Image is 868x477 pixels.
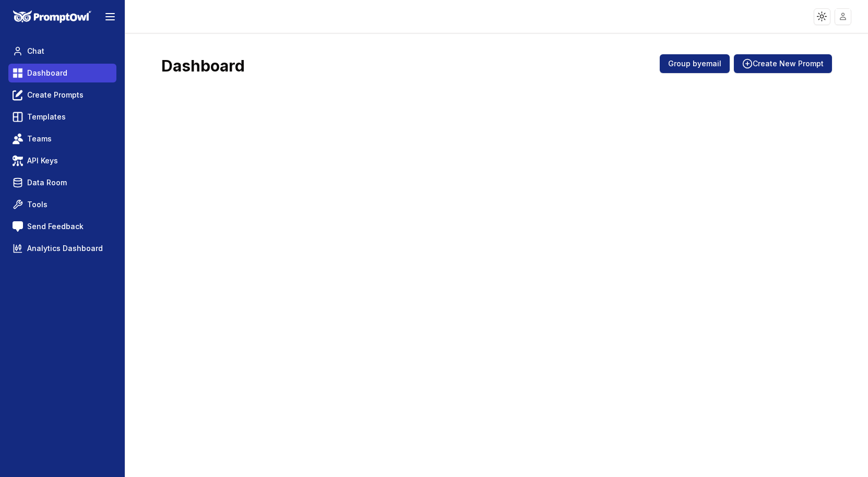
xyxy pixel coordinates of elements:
a: Teams [8,129,116,148]
a: Analytics Dashboard [8,239,116,258]
a: Chat [8,42,116,61]
span: Teams [27,134,52,144]
button: Create New Prompt [734,54,832,73]
span: Analytics Dashboard [27,243,103,254]
span: Create Prompts [27,90,84,100]
span: Data Room [27,177,67,188]
a: Dashboard [8,64,116,82]
span: Templates [27,112,66,122]
img: feedback [13,221,23,232]
a: Data Room [8,173,116,192]
span: Dashboard [27,68,67,78]
a: Send Feedback [8,217,116,236]
span: API Keys [27,156,58,166]
span: Send Feedback [27,221,84,232]
span: Tools [27,199,47,210]
a: Tools [8,195,116,214]
img: PromptOwl [13,10,91,23]
img: placeholder-user.jpg [836,9,851,24]
h3: Dashboard [161,56,245,75]
button: Group byemail [660,54,730,73]
a: API Keys [8,151,116,170]
span: Chat [27,46,44,56]
a: Templates [8,108,116,126]
a: Create Prompts [8,86,116,104]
